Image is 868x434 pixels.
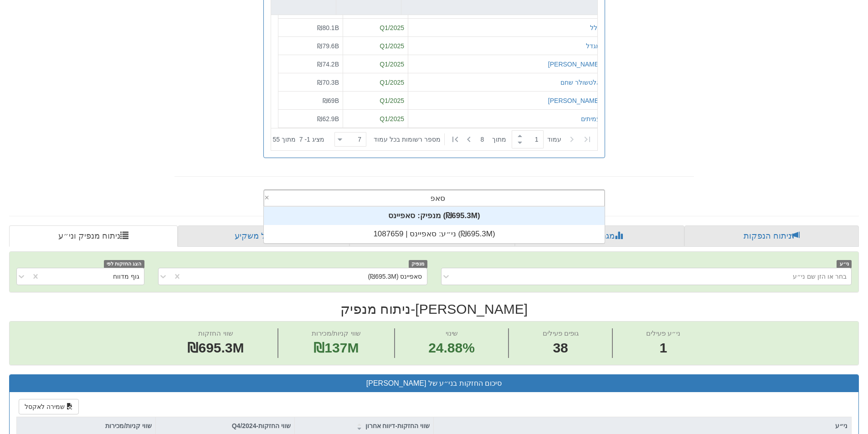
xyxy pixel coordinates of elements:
[331,129,596,149] div: ‏ מתוך
[347,114,404,123] div: Q1/2025
[374,135,441,144] span: ‏מספר רשומות בכל עמוד
[646,329,680,337] span: ני״ע פעילים
[581,114,601,123] button: עמיתים
[9,301,859,317] h2: [PERSON_NAME] - ניתוח מנפיק
[178,225,349,247] a: פרופיל משקיע
[273,129,324,149] div: ‏מציג 1 - 7 ‏ מתוך 55
[560,77,601,87] button: אלטשולר שחם
[543,338,579,358] span: 38
[312,329,360,337] span: שווי קניות/מכירות
[264,207,605,243] div: grid
[837,260,852,268] span: ני״ע
[368,272,422,281] div: סאפיינס (₪695.3M)
[282,41,339,50] div: ₪79.6B
[16,379,852,388] h3: סיכום החזקות בני״ע של [PERSON_NAME]
[586,41,601,50] button: מגדל
[428,338,475,358] span: 24.88%
[104,260,144,268] span: הצג החזקות לפי
[446,329,458,337] span: שינוי
[547,135,561,144] span: ‏עמוד
[409,260,427,268] span: מנפיק
[543,329,579,337] span: גופים פעילים
[113,272,139,281] div: גוף מדווח
[548,96,600,105] button: [PERSON_NAME]
[264,190,272,206] span: Clear value
[347,77,404,87] div: Q1/2025
[347,41,404,50] div: Q1/2025
[264,207,605,225] div: מנפיק: ‏סאפיינס ‎(₪695.3M)‎
[347,59,404,68] div: Q1/2025
[282,59,339,68] div: ₪74.2B
[646,338,680,358] span: 1
[198,329,233,337] span: שווי החזקות
[313,340,359,355] span: ₪137M
[282,114,339,123] div: ₪62.9B
[347,96,404,105] div: Q1/2025
[548,59,600,68] button: [PERSON_NAME]
[19,399,79,414] button: שמירה לאקסל
[282,77,339,87] div: ₪70.3B
[481,135,492,144] span: 8
[347,23,404,32] div: Q1/2025
[264,194,269,202] span: ×
[264,225,605,243] div: ני״ע: ‏סאפיינס | 1087659 ‎(₪695.3M)‎
[684,225,859,247] a: ניתוח הנפקות
[793,272,847,281] div: בחר או הזן שם ני״ע
[187,340,244,355] span: ₪695.3M
[9,225,178,247] a: ניתוח מנפיק וני״ע
[282,23,339,32] div: ₪80.1B
[282,96,339,105] div: ₪69B
[590,23,601,32] button: כלל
